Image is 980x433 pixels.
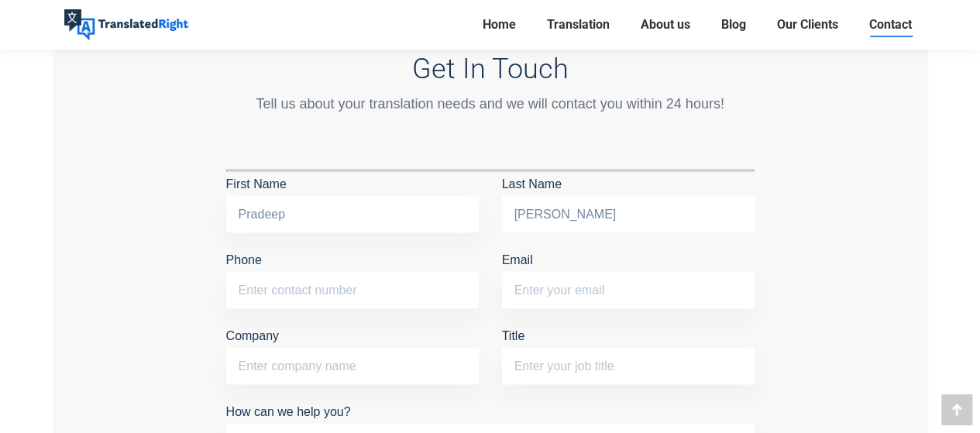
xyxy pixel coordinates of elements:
span: Our Clients [777,17,838,33]
label: First Name [226,177,479,220]
a: Home [478,14,521,36]
h3: Get In Touch [226,53,755,85]
span: Contact [869,17,912,33]
input: First Name [226,195,479,232]
span: About us [641,17,690,33]
label: Email [502,253,755,296]
input: Last Name [502,195,755,232]
span: Translation [547,17,610,33]
label: Company [226,328,479,372]
div: Tell us about your translation needs and we will contact you within 24 hours! [226,93,755,115]
input: Company [226,347,479,384]
a: About us [636,14,695,36]
a: Contact [865,14,916,36]
span: Home [483,17,516,33]
img: Translated Right [64,9,188,40]
input: Email [502,271,755,308]
label: Last Name [502,177,755,220]
label: Phone [226,253,479,296]
span: Blog [721,17,746,33]
a: Blog [717,14,751,36]
a: Translation [542,14,614,36]
input: Phone [226,271,479,308]
label: Title [502,328,755,372]
input: Title [502,347,755,384]
a: Our Clients [772,14,843,36]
